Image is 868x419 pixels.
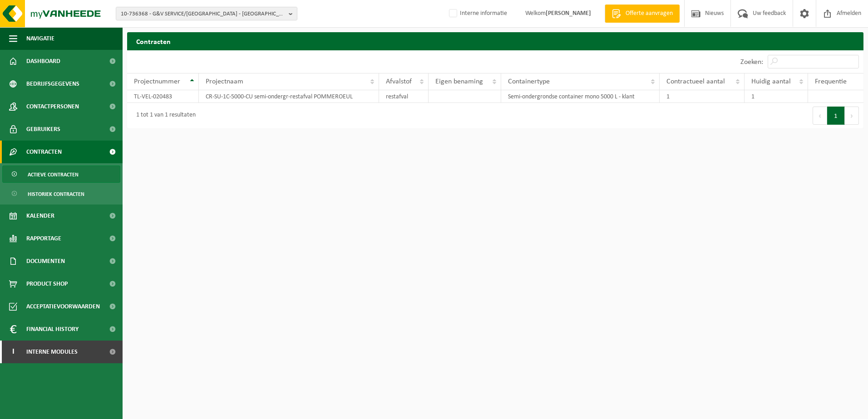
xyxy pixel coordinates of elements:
span: 10-736368 - G&V SERVICE/[GEOGRAPHIC_DATA] - [GEOGRAPHIC_DATA] [121,7,285,21]
span: Afvalstof [386,78,412,85]
button: 1 [827,107,845,125]
span: Interne modules [26,341,78,363]
strong: [PERSON_NAME] [546,10,591,17]
span: Product Shop [26,273,68,295]
span: I [9,341,17,363]
span: Eigen benaming [435,78,483,85]
button: 10-736368 - G&V SERVICE/[GEOGRAPHIC_DATA] - [GEOGRAPHIC_DATA] [116,7,297,20]
span: Offerte aanvragen [623,9,675,18]
span: Financial History [26,318,79,341]
a: Historiek contracten [2,185,120,202]
span: Documenten [26,250,65,273]
span: Huidig aantal [751,78,791,85]
span: Bedrijfsgegevens [26,73,79,95]
td: TL-VEL-020483 [127,90,199,103]
span: Contractueel aantal [666,78,725,85]
span: Kalender [26,205,54,227]
button: Previous [813,107,827,125]
label: Interne informatie [447,7,507,20]
span: Acceptatievoorwaarden [26,295,100,318]
div: 1 tot 1 van 1 resultaten [132,107,196,124]
h2: Contracten [127,32,863,50]
td: 1 [745,90,808,103]
span: Historiek contracten [28,185,84,203]
span: Frequentie [815,78,847,85]
span: Projectnaam [206,78,243,85]
span: Actieve contracten [28,166,79,183]
td: 1 [660,90,744,103]
span: Rapportage [26,227,61,250]
a: Actieve contracten [2,166,120,183]
span: Contactpersonen [26,95,79,118]
button: Next [845,107,859,125]
span: Containertype [508,78,550,85]
td: CR-SU-1C-5000-CU semi-ondergr-restafval POMMEROEUL [199,90,379,103]
a: Offerte aanvragen [605,5,680,23]
td: Semi-ondergrondse container mono 5000 L - klant [501,90,660,103]
span: Gebruikers [26,118,60,141]
td: restafval [379,90,429,103]
span: Navigatie [26,27,54,50]
span: Projectnummer [134,78,180,85]
span: Contracten [26,141,62,163]
span: Dashboard [26,50,60,73]
label: Zoeken: [740,58,763,66]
